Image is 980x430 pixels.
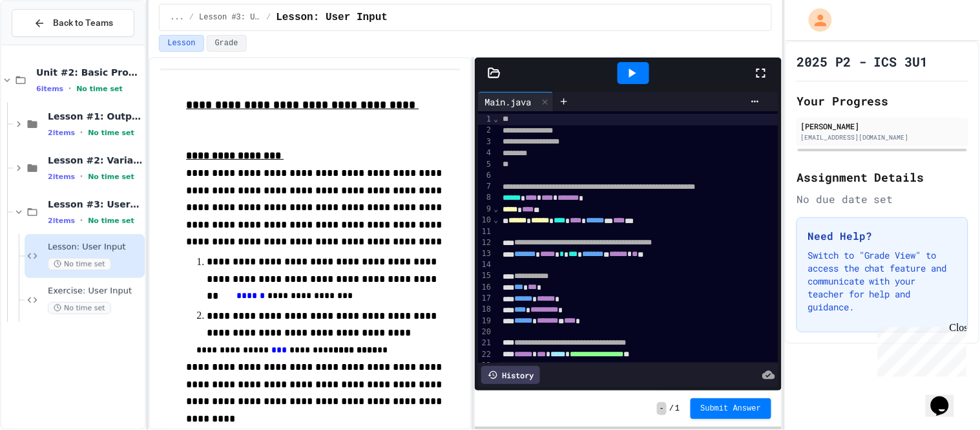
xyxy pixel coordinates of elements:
[478,114,492,125] div: 1
[478,338,492,349] div: 21
[478,316,492,327] div: 19
[80,171,83,182] span: •
[478,125,492,136] div: 2
[478,360,492,371] div: 23
[675,403,680,414] span: 1
[80,215,83,226] span: •
[48,129,75,137] span: 2 items
[478,204,492,215] div: 9
[159,35,203,52] button: Lesson
[493,204,499,213] span: Fold line
[701,403,762,414] span: Submit Answer
[669,403,674,414] span: /
[478,136,492,147] div: 3
[76,85,123,93] span: No time set
[48,258,111,270] span: No time set
[48,199,142,210] span: Lesson #3: User Input
[48,286,142,297] span: Exercise: User Input
[48,242,142,253] span: Lesson: User Input
[199,12,261,23] span: Lesson #3: User Input
[88,217,134,225] span: No time set
[797,191,968,207] div: No due date set
[478,327,492,338] div: 20
[478,226,492,237] div: 11
[478,159,492,170] div: 5
[478,270,492,281] div: 15
[478,282,492,293] div: 16
[478,293,492,304] div: 17
[48,155,142,166] span: Lesson #2: Variables & Data Types
[926,378,967,417] iframe: chat widget
[48,173,75,181] span: 2 items
[797,52,928,70] h1: 2025 P2 - ICS 3U1
[478,147,492,158] div: 4
[88,173,134,181] span: No time set
[48,217,75,225] span: 2 items
[189,12,194,23] span: /
[478,170,492,181] div: 6
[68,83,71,94] span: •
[493,215,499,224] span: Fold line
[276,10,388,25] span: Lesson: User Input
[478,95,537,109] div: Main.java
[478,237,492,248] div: 12
[170,12,184,23] span: ...
[478,192,492,203] div: 8
[873,322,967,377] iframe: chat widget
[797,92,968,110] h2: Your Progress
[800,120,964,132] div: [PERSON_NAME]
[800,133,964,142] div: [EMAIL_ADDRESS][DOMAIN_NAME]
[36,85,63,93] span: 6 items
[48,111,142,122] span: Lesson #1: Output/Output Formatting
[5,5,89,82] div: Chat with us now!Close
[478,92,554,111] div: Main.java
[88,129,134,137] span: No time set
[12,9,134,37] button: Back to Teams
[797,168,968,186] h2: Assignment Details
[266,12,271,23] span: /
[657,402,667,415] span: -
[493,114,499,124] span: Fold line
[691,398,772,419] button: Submit Answer
[80,127,83,138] span: •
[478,248,492,259] div: 13
[478,215,492,226] div: 10
[478,304,492,315] div: 18
[207,35,247,52] button: Grade
[478,259,492,270] div: 14
[481,366,540,384] div: History
[36,67,142,78] span: Unit #2: Basic Programming Concepts
[48,302,111,314] span: No time set
[478,349,492,360] div: 22
[808,228,957,244] h3: Need Help?
[53,16,113,30] span: Back to Teams
[478,181,492,192] div: 7
[795,5,835,35] div: My Account
[808,249,957,314] p: Switch to "Grade View" to access the chat feature and communicate with your teacher for help and ...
